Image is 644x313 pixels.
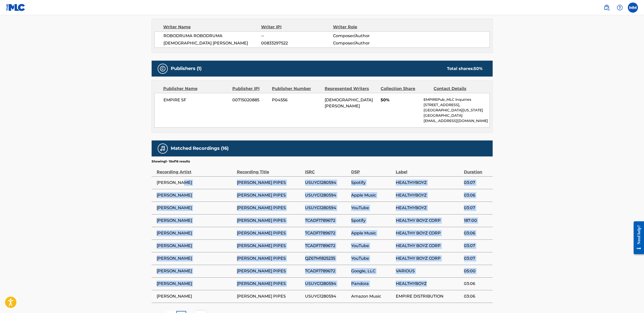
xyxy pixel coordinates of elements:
[396,255,461,261] span: HEALTHY BOYZ CORP
[272,97,321,103] span: P04556
[381,97,420,103] span: 50%
[434,86,483,92] div: Contact Details
[237,243,302,249] span: [PERSON_NAME] PIPES
[617,5,623,11] img: help
[237,293,302,299] span: [PERSON_NAME] PIPES
[237,205,302,211] span: [PERSON_NAME] PIPES
[272,86,321,92] div: Publisher Number
[305,268,349,274] span: TCADF1789672
[381,86,430,92] div: Collection Share
[464,230,490,236] span: 03:06
[604,5,610,11] img: search
[424,102,489,108] p: [STREET_ADDRESS],
[163,86,229,92] div: Publisher Name
[237,164,302,175] div: Recording Title
[261,40,333,46] span: 00833297522
[305,192,349,198] span: USUYG1280594
[163,33,261,39] span: ROBODRUMA ROBODRUMA
[157,243,234,249] span: [PERSON_NAME]
[447,66,483,72] div: Total shares:
[157,268,234,274] span: [PERSON_NAME]
[351,255,393,261] span: YouTube
[237,180,302,186] span: [PERSON_NAME] PIPES
[163,24,261,30] div: Writer Name
[351,230,393,236] span: Apple Music
[237,192,302,198] span: [PERSON_NAME] PIPES
[305,230,349,236] span: TCADF1789672
[305,255,349,261] span: QZ67M1825235
[160,66,166,72] img: Publishers
[157,281,234,287] span: [PERSON_NAME]
[351,243,393,249] span: YouTube
[237,230,302,236] span: [PERSON_NAME] PIPES
[464,218,490,224] span: 187:00
[351,268,393,274] span: Google, LLC
[157,180,234,186] span: [PERSON_NAME]
[396,293,461,299] span: EMPIRE DISTRIBUTION
[305,293,349,299] span: USUYG1280594
[396,268,461,274] span: VARIOUS
[6,4,25,11] img: MLC Logo
[615,3,625,13] div: Help
[261,33,333,39] span: --
[163,97,229,103] span: EMPIRE SF
[305,164,349,175] div: ISRC
[396,218,461,224] span: HEALTHY BOYZ CORP
[305,205,349,211] span: USUYG1280594
[232,97,268,103] span: 00715020885
[237,268,302,274] span: [PERSON_NAME] PIPES
[351,180,393,186] span: Spotify
[424,108,489,113] p: [GEOGRAPHIC_DATA][US_STATE]
[305,281,349,287] span: USUYG1280594
[628,3,638,13] div: User Menu
[157,164,234,175] div: Recording Artist
[237,218,302,224] span: [PERSON_NAME] PIPES
[464,293,490,299] span: 03:06
[351,293,393,299] span: Amazon Music
[157,255,234,261] span: [PERSON_NAME]
[424,113,489,118] p: [GEOGRAPHIC_DATA]
[305,218,349,224] span: TCADF1789672
[396,281,461,287] span: HEALTHYBOYZ
[351,164,393,175] div: DSP
[396,243,461,249] span: HEALTHY BOYZ CORP
[237,281,302,287] span: [PERSON_NAME] PIPES
[157,293,234,299] span: [PERSON_NAME]
[305,243,349,249] span: TCADF1789672
[464,164,490,175] div: Duration
[464,205,490,211] span: 03:07
[351,281,393,287] span: Pandora
[157,218,234,224] span: [PERSON_NAME]
[237,255,302,261] span: [PERSON_NAME] PIPES
[157,230,234,236] span: [PERSON_NAME]
[261,24,333,30] div: Writer IPI
[424,97,489,102] p: EMPIREPub_MLC Inquiries
[619,289,644,313] iframe: Chat Widget
[171,66,202,71] h5: Publishers (1)
[602,3,612,13] a: Public Search
[232,86,268,92] div: Publisher IPI
[333,33,398,39] span: Composer/Author
[325,86,377,92] div: Represented Writers
[396,205,461,211] span: HEALTHYBOYZ
[396,192,461,198] span: HEALTHYBOYZ
[160,146,166,152] img: Matched Recordings
[325,98,373,108] span: [DEMOGRAPHIC_DATA] [PERSON_NAME]
[464,243,490,249] span: 03:07
[351,218,393,224] span: Spotify
[157,205,234,211] span: [PERSON_NAME]
[464,281,490,287] span: 03:06
[396,164,461,175] div: Label
[464,192,490,198] span: 03:06
[424,118,489,124] p: [EMAIL_ADDRESS][DOMAIN_NAME]
[305,180,349,186] span: USUYG1280594
[152,159,190,164] p: Showing 1 - 10 of 16 results
[464,268,490,274] span: 05:00
[630,217,644,259] iframe: Resource Center
[464,255,490,261] span: 03:07
[333,24,398,30] div: Writer Role
[157,192,234,198] span: [PERSON_NAME]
